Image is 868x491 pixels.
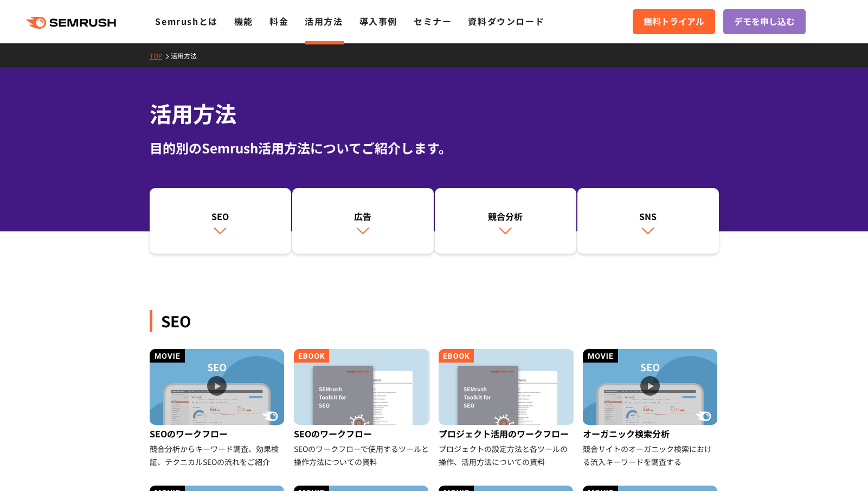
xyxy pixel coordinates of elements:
[734,15,795,29] span: デモを申し込む
[294,442,430,468] div: SEOのワークフローで使用するツールと操作方法についての資料
[150,425,286,442] div: SEOのワークフロー
[435,188,576,254] a: 競合分析
[583,349,719,468] a: オーガニック検索分析 競合サイトのオーガニック検索における流入キーワードを調査する
[644,15,704,29] span: 無料トライアル
[439,442,575,468] div: プロジェクトの設定方法と各ツールの操作、活用方法についての資料
[414,15,452,28] a: セミナー
[150,442,286,468] div: 競合分析からキーワード調査、効果検証、テクニカルSEOの流れをご紹介
[468,15,544,28] a: 資料ダウンロード
[171,51,205,60] a: 活用方法
[439,349,575,468] a: プロジェクト活用のワークフロー プロジェクトの設定方法と各ツールの操作、活用方法についての資料
[359,15,397,28] a: 導入事例
[305,15,343,28] a: 活用方法
[292,188,434,254] a: 広告
[155,15,217,28] a: Semrushとは
[150,98,719,130] h1: 活用方法
[150,310,719,332] div: SEO
[294,425,430,442] div: SEOのワークフロー
[234,15,253,28] a: 機能
[583,442,719,468] div: 競合サイトのオーガニック検索における流入キーワードを調査する
[150,51,171,60] a: TOP
[150,188,291,254] a: SEO
[577,188,719,254] a: SNS
[440,210,571,223] div: 競合分析
[583,210,713,223] div: SNS
[294,349,430,468] a: SEOのワークフロー SEOのワークフローで使用するツールと操作方法についての資料
[150,349,286,468] a: SEOのワークフロー 競合分析からキーワード調査、効果検証、テクニカルSEOの流れをご紹介
[439,425,575,442] div: プロジェクト活用のワークフロー
[723,9,806,34] a: デモを申し込む
[583,425,719,442] div: オーガニック検索分析
[155,210,286,223] div: SEO
[150,138,719,158] div: 目的別のSemrush活用方法についてご紹介します。
[269,15,288,28] a: 料金
[298,210,428,223] div: 広告
[633,9,715,34] a: 無料トライアル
